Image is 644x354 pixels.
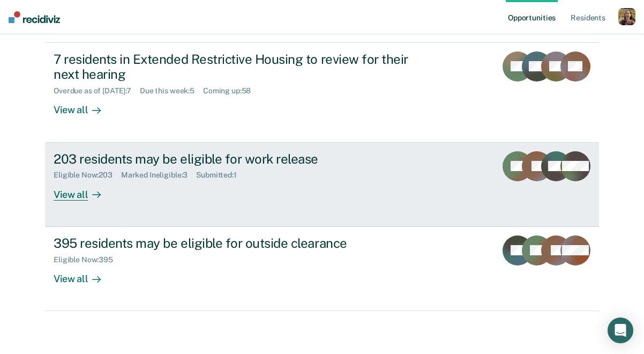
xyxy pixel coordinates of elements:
[45,227,599,311] a: 395 residents may be eligible for outside clearanceEligible Now:395View all
[54,264,114,285] div: View all
[54,255,122,264] div: Eligible Now : 395
[203,86,259,95] div: Coming up : 58
[54,51,430,83] div: 7 residents in Extended Restrictive Housing to review for their next hearing
[54,151,430,167] div: 203 residents may be eligible for work release
[45,143,599,227] a: 203 residents may be eligible for work releaseEligible Now:203Marked Ineligible:3Submitted:1View all
[608,318,633,343] div: Open Intercom Messenger
[121,171,196,180] div: Marked Ineligible : 3
[54,171,121,180] div: Eligible Now : 203
[9,11,60,23] img: Recidiviz
[196,171,245,180] div: Submitted : 1
[140,86,203,95] div: Due this week : 5
[54,95,114,116] div: View all
[54,235,430,251] div: 395 residents may be eligible for outside clearance
[54,86,140,95] div: Overdue as of [DATE] : 7
[54,180,114,201] div: View all
[45,43,599,143] a: 7 residents in Extended Restrictive Housing to review for their next hearingOverdue as of [DATE]:...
